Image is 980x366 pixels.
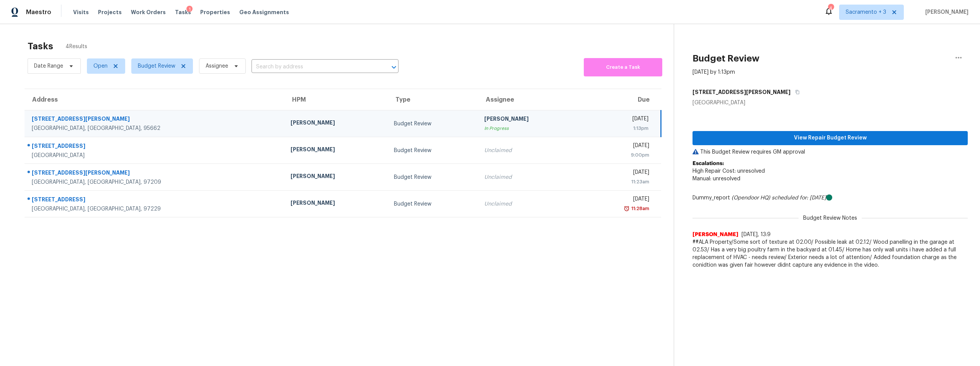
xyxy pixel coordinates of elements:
[32,125,278,132] div: [GEOGRAPHIC_DATA], [GEOGRAPHIC_DATA], 95662
[699,133,962,143] span: View Repair Budget Review
[284,89,387,110] th: HPM
[799,214,862,222] span: Budget Review Notes
[394,200,472,208] div: Budget Review
[394,120,472,128] div: Budget Review
[732,195,770,201] i: (Opendoor HQ)
[484,200,575,208] div: Unclaimed
[252,61,377,73] input: Search by address
[588,168,649,178] div: [DATE]
[291,146,381,155] div: [PERSON_NAME]
[922,8,969,16] span: [PERSON_NAME]
[584,58,662,76] button: Create a Task
[693,68,735,76] div: [DATE] by 1:13pm
[239,8,289,16] span: Geo Assignments
[32,196,278,205] div: [STREET_ADDRESS]
[394,173,472,181] div: Budget Review
[28,42,53,50] h2: Tasks
[73,8,89,16] span: Visits
[291,119,381,128] div: [PERSON_NAME]
[791,85,801,99] button: Copy Address
[26,8,51,16] span: Maestro
[98,8,122,16] span: Projects
[693,88,791,96] h5: [STREET_ADDRESS][PERSON_NAME]
[478,89,581,110] th: Assignee
[693,148,968,156] p: This Budget Review requires GM approval
[828,5,833,12] div: 4
[588,151,649,159] div: 9:00pm
[484,125,575,132] div: In Progress
[693,131,968,145] button: View Repair Budget Review
[291,199,381,209] div: [PERSON_NAME]
[581,89,661,110] th: Due
[693,194,968,202] div: Dummy_report
[742,232,771,237] span: [DATE], 13:9
[624,205,630,212] img: Overdue Alarm Icon
[394,147,472,154] div: Budget Review
[588,63,658,72] span: Create a Task
[206,62,228,70] span: Assignee
[693,168,765,174] span: High Repair Cost: unresolved
[24,89,284,110] th: Address
[291,172,381,182] div: [PERSON_NAME]
[846,8,886,16] span: Sacramento + 3
[34,62,63,70] span: Date Range
[693,161,724,166] b: Escalations:
[32,178,278,186] div: [GEOGRAPHIC_DATA], [GEOGRAPHIC_DATA], 97209
[93,62,108,70] span: Open
[131,8,166,16] span: Work Orders
[138,62,175,70] span: Budget Review
[772,195,826,201] i: scheduled for: [DATE]
[65,43,87,50] span: 4 Results
[186,6,193,13] div: 1
[693,55,759,62] h2: Budget Review
[588,178,649,186] div: 11:23am
[389,62,399,73] button: Open
[32,169,278,178] div: [STREET_ADDRESS][PERSON_NAME]
[693,176,740,181] span: Manual: unresolved
[175,10,191,15] span: Tasks
[32,142,278,152] div: [STREET_ADDRESS]
[588,115,648,125] div: [DATE]
[484,173,575,181] div: Unclaimed
[200,8,230,16] span: Properties
[588,195,649,205] div: [DATE]
[388,89,479,110] th: Type
[693,231,738,238] span: [PERSON_NAME]
[32,115,278,125] div: [STREET_ADDRESS][PERSON_NAME]
[693,99,968,107] div: [GEOGRAPHIC_DATA]
[693,238,968,269] span: ##ALA Property/Some sort of texture at 02.00/ Possible leak at 02.12/ Wood panelling in the garag...
[32,152,278,159] div: [GEOGRAPHIC_DATA]
[588,142,649,151] div: [DATE]
[630,205,649,212] div: 11:28am
[484,147,575,154] div: Unclaimed
[484,115,575,125] div: [PERSON_NAME]
[32,205,278,213] div: [GEOGRAPHIC_DATA], [GEOGRAPHIC_DATA], 97229
[588,125,648,132] div: 1:13pm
